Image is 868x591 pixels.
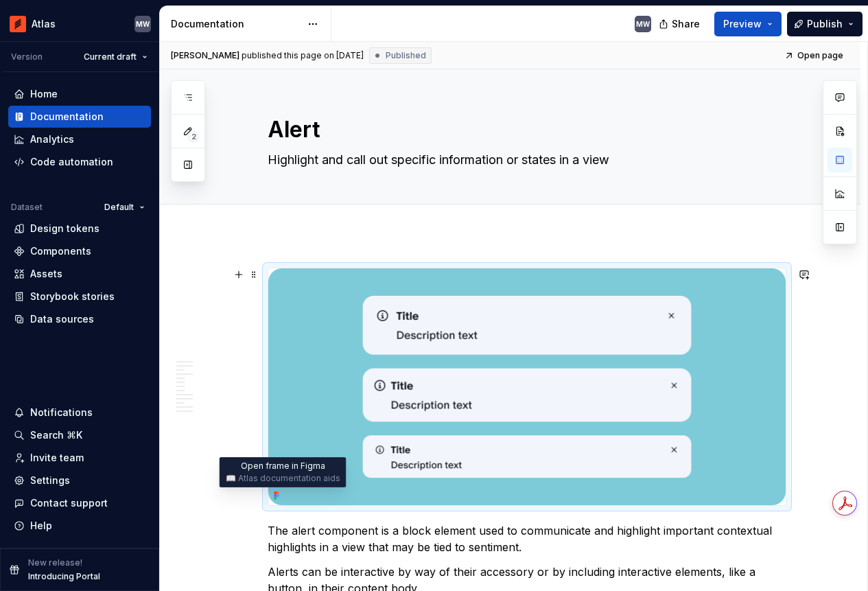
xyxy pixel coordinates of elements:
[104,202,134,213] span: Default
[30,312,94,326] div: Data sources
[3,9,156,38] button: AtlasMW
[780,46,849,65] a: Open page
[84,51,137,62] span: Current draft
[11,202,43,213] div: Dataset
[8,470,151,491] a: Settings
[265,113,784,146] textarea: Alert
[268,522,786,555] p: The alert component is a block element used to communicate and highlight important contextual hig...
[652,12,709,36] button: Share
[78,47,154,67] button: Current draft
[30,519,52,533] div: Help
[30,428,82,442] div: Search ⌘K
[30,496,108,510] div: Contact support
[8,218,151,240] a: Design tokens
[8,308,151,330] a: Data sources
[226,473,340,484] div: 📖 Atlas documentation aids
[8,83,151,105] a: Home
[8,402,151,424] button: Notifications
[30,290,115,303] div: Storybook stories
[30,267,62,281] div: Assets
[242,50,364,61] div: published this page on [DATE]
[32,17,56,31] div: Atlas
[30,155,113,169] div: Code automation
[28,557,82,568] p: New release!
[30,244,91,258] div: Components
[268,268,786,505] img: b8b8a81a-8c24-4418-b650-4ac9ab4b692e.png
[807,17,843,31] span: Publish
[30,474,70,487] div: Settings
[8,106,151,128] a: Documentation
[386,50,426,61] span: Published
[188,131,199,142] span: 2
[8,128,151,150] a: Analytics
[28,571,100,582] p: Introducing Portal
[30,132,74,146] div: Analytics
[171,17,301,31] div: Documentation
[8,424,151,446] button: Search ⌘K
[714,12,782,36] button: Preview
[171,50,239,61] span: [PERSON_NAME]
[8,240,151,262] a: Components
[8,263,151,285] a: Assets
[220,457,347,487] div: Open frame in Figma
[8,151,151,173] a: Code automation
[723,17,762,31] span: Preview
[30,222,99,235] div: Design tokens
[30,451,84,465] div: Invite team
[8,286,151,308] a: Storybook stories
[30,110,104,124] div: Documentation
[265,149,784,171] textarea: Highlight and call out specific information or states in a view
[10,16,26,32] img: 102f71e4-5f95-4b3f-aebe-9cae3cf15d45.png
[8,447,151,469] a: Invite team
[30,406,93,419] div: Notifications
[797,50,843,61] span: Open page
[8,492,151,514] button: Contact support
[672,17,700,31] span: Share
[8,515,151,537] button: Help
[11,51,43,62] div: Version
[30,87,58,101] div: Home
[787,12,863,36] button: Publish
[636,19,650,30] div: MW
[98,198,151,217] button: Default
[136,19,150,30] div: MW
